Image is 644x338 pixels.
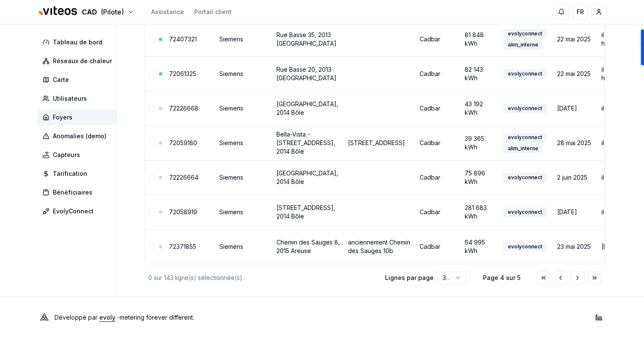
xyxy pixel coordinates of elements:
[416,195,461,229] td: Cadbar
[598,160,642,195] td: il y a 7 jours
[55,312,194,323] p: Développé par - metering forever different .
[37,147,121,163] a: Capteurs
[598,229,642,264] td: [DATE]
[480,274,523,282] div: Page 4 sur 5
[276,66,336,82] a: Rue Basse 20, 2013 [GEOGRAPHIC_DATA]
[503,69,547,79] div: evolyconnect
[149,243,155,250] button: Sélectionner la ligne
[37,35,121,50] a: Tableau de bord
[503,40,543,50] div: alim_interne
[216,195,273,229] td: Siemens
[598,56,642,91] td: il y a 9 heures
[503,242,547,251] div: evolyconnect
[151,8,184,16] a: Assistance
[554,160,598,195] td: 2 juin 2025
[276,131,335,155] a: Bella-Vista - [STREET_ADDRESS], 2014 Bôle
[416,22,461,56] td: Cadbar
[554,229,598,264] td: 23 mai 2025
[216,22,273,56] td: Siemens
[216,125,273,160] td: Siemens
[465,134,496,152] div: 39 365 kWh
[572,4,588,20] button: FR
[554,271,567,285] button: Aller à la page précédente
[53,169,87,178] span: Tarification
[149,36,155,43] button: Sélectionner la ligne
[345,229,416,264] td: anciennement Chemin des Sauges 10b
[416,229,461,264] td: Cadbar
[169,70,196,77] a: 72061325
[169,105,198,112] a: 72226668
[216,160,273,195] td: Siemens
[598,195,642,229] td: il y a 10 jours
[503,207,547,217] div: evolyconnect
[53,38,102,47] span: Tableau de bord
[588,271,601,285] button: Aller à la dernière page
[216,56,273,91] td: Siemens
[169,139,197,146] a: 72059180
[169,35,197,43] a: 72407321
[276,100,338,116] a: [GEOGRAPHIC_DATA], 2014 Bôle
[345,125,416,160] td: [STREET_ADDRESS]
[149,140,155,146] button: Sélectionner la ligne
[443,274,451,281] span: 30
[276,169,338,185] a: [GEOGRAPHIC_DATA], 2014 Bôle
[149,70,155,77] button: Sélectionner la ligne
[53,132,106,140] span: Anomalies (demo)
[554,56,598,91] td: 22 mai 2025
[276,239,340,254] a: Chemin des Sauges 8, 2015 Areuse
[149,105,155,112] button: Sélectionner la ligne
[37,110,121,125] a: Foyers
[554,91,598,125] td: [DATE]
[571,271,584,285] button: Aller à la page suivante
[53,113,72,122] span: Foyers
[37,204,121,219] a: EvolyConnect
[537,271,550,285] button: Aller à la première page
[216,229,273,264] td: Siemens
[194,8,232,16] a: Portail client
[53,94,87,103] span: Utilisateurs
[598,125,642,160] td: il y a 3 jours
[503,29,547,38] div: evolyconnect
[385,274,434,282] p: Lignes par page
[416,91,461,125] td: Cadbar
[276,31,336,47] a: Rue Basse 35, 2013 [GEOGRAPHIC_DATA]
[598,91,642,125] td: il y a un jour
[503,133,547,142] div: evolyconnect
[53,188,92,197] span: Bénéficiaires
[598,22,642,56] td: il y a 7 heures
[465,65,496,82] div: 82 143 kWh
[37,185,121,200] a: Bénéficiaires
[465,169,496,186] div: 75 896 kWh
[169,174,198,181] a: 72226664
[37,72,121,87] a: Carte
[465,204,496,221] div: 281 683 kWh
[53,76,69,84] span: Carte
[37,91,121,106] a: Utilisateurs
[216,91,273,125] td: Siemens
[37,53,121,69] a: Réseaux de chaleur
[37,1,78,21] img: Viteos - CAD Logo
[416,56,461,91] td: Cadbar
[169,208,197,216] a: 72058919
[82,7,97,17] span: CAD
[53,57,112,65] span: Réseaux de chaleur
[465,238,496,255] div: 64 995 kWh
[53,207,94,216] span: EvolyConnect
[465,31,496,48] div: 81 848 kWh
[101,7,124,17] span: (Pilote)
[577,8,584,16] span: FR
[99,314,115,321] a: evoly
[37,311,51,324] img: Evoly Logo
[149,174,155,181] button: Sélectionner la ligne
[169,243,196,250] a: 72371855
[416,125,461,160] td: Cadbar
[37,166,121,181] a: Tarification
[276,204,335,220] a: [STREET_ADDRESS], 2014 Bôle
[37,128,121,144] a: Anomalies (demo)
[465,100,496,117] div: 43 192 kWh
[37,3,134,21] button: CAD(Pilote)
[554,125,598,160] td: 28 mai 2025
[503,144,543,153] div: alim_interne
[503,173,547,182] div: evolyconnect
[554,195,598,229] td: [DATE]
